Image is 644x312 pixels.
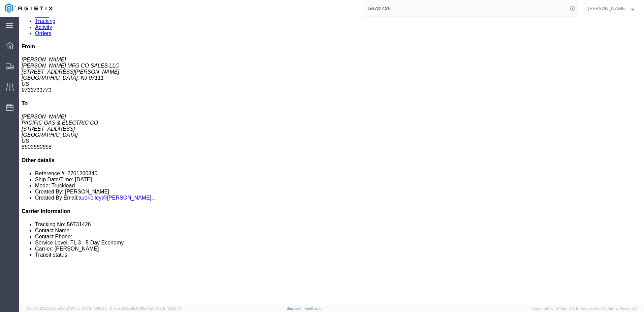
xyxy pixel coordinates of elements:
[532,306,636,311] span: Copyright © [DATE]-[DATE] Agistix Inc., All Rights Reserved
[5,3,53,14] img: logo
[155,306,181,310] span: [DATE] 10:06:13
[588,4,635,12] button: [PERSON_NAME]
[287,306,303,310] a: Support
[27,306,107,310] span: Server: 2025.18.0-a0edd1917ac
[80,306,107,310] span: [DATE] 10:10:00
[588,5,626,12] span: Justin Chao
[303,306,321,310] a: Feedback
[363,0,568,17] input: Search for shipment number, reference number
[110,306,181,310] span: Client: 2025.18.0-198a450
[19,17,644,305] iframe: FS Legacy Container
